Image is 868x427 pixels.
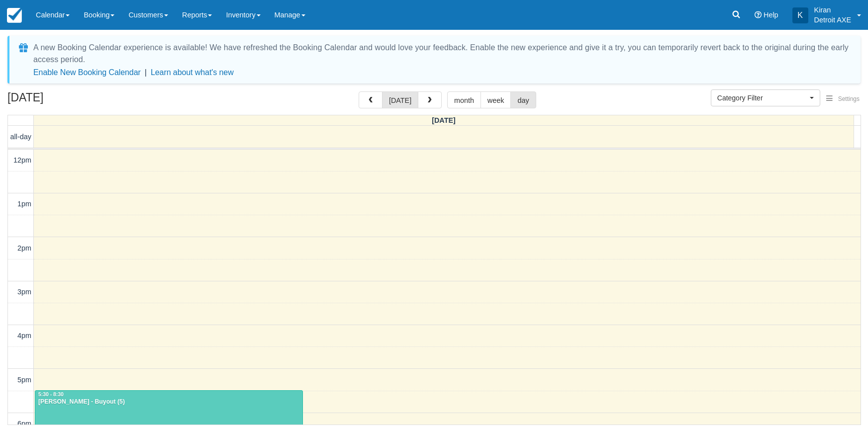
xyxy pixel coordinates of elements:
span: 4pm [17,332,31,340]
i: Help [755,11,762,18]
h2: [DATE] [7,91,133,110]
span: Help [764,11,778,19]
span: all-day [10,133,31,141]
button: [DATE] [382,91,418,108]
button: Enable New Booking Calendar [33,68,141,78]
p: Kiran [814,5,851,15]
button: Settings [820,92,866,106]
a: Learn about what's new [151,68,234,77]
button: day [510,91,536,108]
button: Category Filter [711,89,820,106]
span: 3pm [17,288,31,296]
span: 5pm [17,376,31,384]
span: [DATE] [432,116,456,124]
div: [PERSON_NAME] - Buyout (5) [38,398,300,406]
button: week [481,91,511,108]
span: 5:30 - 8:30 [38,392,64,397]
span: | [145,68,147,77]
div: A new Booking Calendar experience is available! We have refreshed the Booking Calendar and would ... [33,42,849,66]
span: 12pm [13,156,31,164]
div: K [792,7,808,23]
img: checkfront-main-nav-mini-logo.png [7,8,22,23]
span: Settings [838,95,860,102]
span: 2pm [17,244,31,252]
p: Detroit AXE [814,15,851,25]
span: 1pm [17,200,31,208]
span: Category Filter [717,93,807,103]
button: month [447,91,481,108]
